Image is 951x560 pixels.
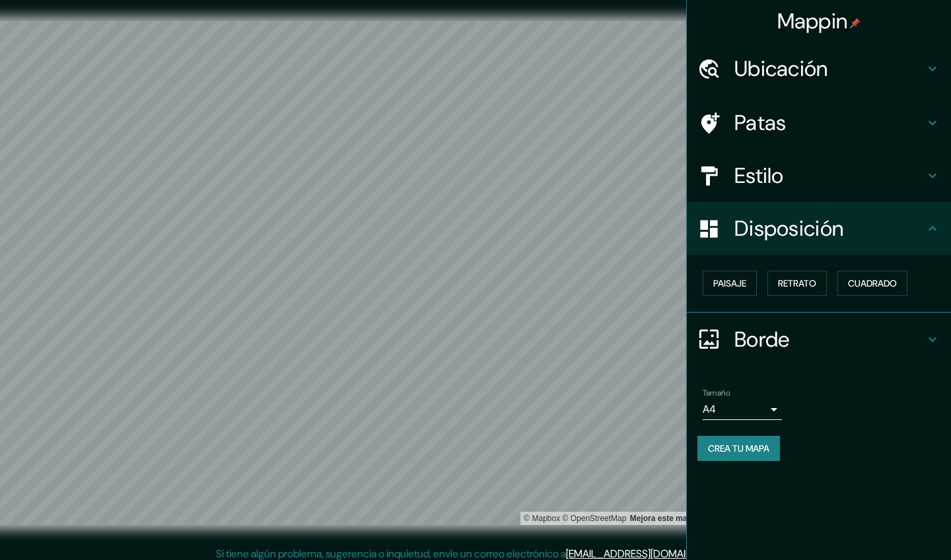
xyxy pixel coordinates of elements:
font: Tamaño [703,388,730,398]
button: Retrato [767,271,827,296]
iframe: Lanzador de widgets de ayuda [833,508,936,545]
font: Ubicación [734,55,828,83]
a: Mapbox [524,514,560,523]
a: Map feedback [630,514,697,523]
font: © OpenStreetMap [563,514,627,523]
font: Borde [734,326,790,353]
font: Patas [734,109,787,137]
font: © Mapbox [524,514,560,523]
font: Mejora este mapa [630,514,697,523]
font: Retrato [778,277,816,289]
font: A4 [703,402,716,416]
div: A4 [703,399,782,420]
button: Crea tu mapa [697,436,780,461]
font: Paisaje [713,277,746,289]
button: Paisaje [703,271,757,296]
div: Borde [687,313,951,366]
div: Patas [687,96,951,149]
font: Estilo [734,162,784,190]
img: pin-icon.png [850,18,861,28]
font: Cuadrado [848,277,897,289]
font: Crea tu mapa [708,442,769,454]
a: Mapa de OpenStreet [563,514,627,523]
div: Disposición [687,202,951,255]
font: Mappin [777,7,848,35]
div: Ubicación [687,42,951,95]
button: Cuadrado [837,271,907,296]
div: Estilo [687,149,951,202]
font: Disposición [734,215,843,242]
